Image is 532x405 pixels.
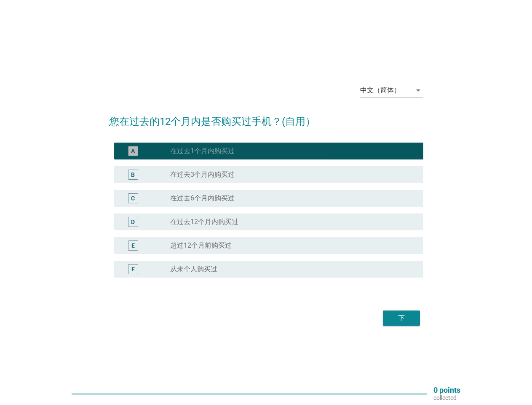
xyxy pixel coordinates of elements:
[131,147,135,156] div: A
[131,241,135,250] div: E
[413,85,423,95] i: arrow_drop_down
[131,218,135,227] div: D
[109,105,423,129] h2: 您在过去的12个月内是否购买过手机？(自用）
[170,147,235,155] label: 在过去1个月内购买过
[170,265,217,273] label: 从未个人购买过
[383,310,420,326] button: 下
[390,313,413,323] div: 下
[170,194,235,202] label: 在过去6个月内购买过
[433,394,460,402] p: collected
[131,265,135,274] div: F
[433,386,460,394] p: 0 points
[170,241,232,250] label: 超过12个月前购买过
[131,194,135,203] div: C
[170,170,235,179] label: 在过去3个月内购买过
[360,86,401,94] div: 中文（简体）
[170,218,238,226] label: 在过去12个月内购买过
[131,170,135,179] div: B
